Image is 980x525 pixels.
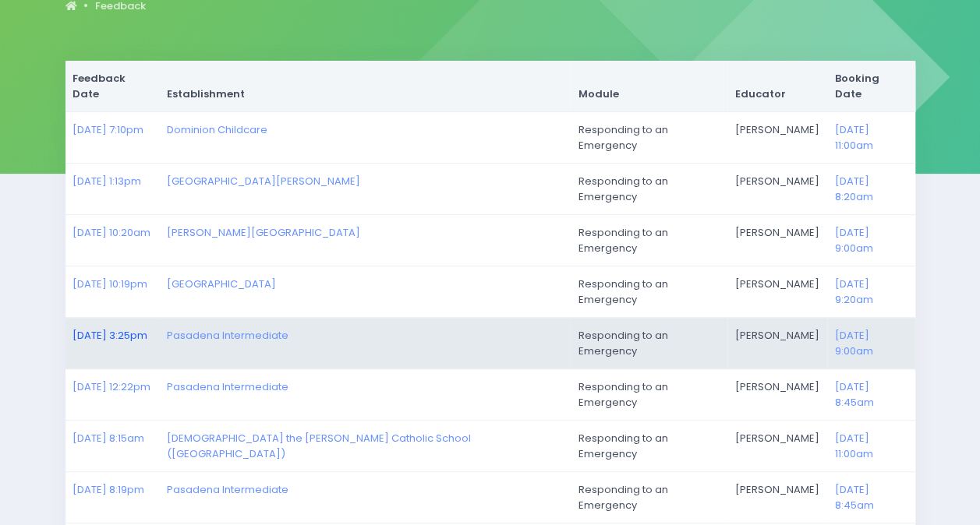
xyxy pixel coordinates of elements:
a: Pasadena Intermediate [167,379,288,394]
th: Educator [727,61,827,112]
td: [PERSON_NAME] [727,472,827,523]
a: [DATE] 12:22pm [73,379,150,394]
a: Pasadena Intermediate [167,482,288,497]
td: Responding to an Emergency [571,164,728,215]
td: Responding to an Emergency [571,215,728,266]
a: [GEOGRAPHIC_DATA][PERSON_NAME] [167,174,360,189]
a: [DATE] 8:20am [835,174,873,204]
a: Dominion Childcare [167,122,267,137]
a: [DATE] 11:00am [835,122,873,153]
a: Pasadena Intermediate [167,328,288,343]
a: [DATE] 9:00am [835,328,873,358]
a: [DATE] 9:20am [835,277,873,307]
td: Responding to an Emergency [571,421,728,472]
td: Responding to an Emergency [571,472,728,523]
td: [PERSON_NAME] [727,215,827,266]
a: [GEOGRAPHIC_DATA] [167,277,276,291]
a: [PERSON_NAME][GEOGRAPHIC_DATA] [167,225,360,240]
td: [PERSON_NAME] [727,421,827,472]
a: [DATE] 8:15am [73,431,144,446]
a: [DATE] 3:25pm [73,328,147,343]
td: [PERSON_NAME] [727,369,827,421]
td: [PERSON_NAME] [727,164,827,215]
a: [DATE] 1:13pm [73,174,141,189]
a: [DATE] 10:19pm [73,277,147,291]
th: Module [571,61,728,112]
a: [DATE] 10:20am [73,225,150,240]
a: [DATE] 7:10pm [73,122,143,137]
a: [DATE] 8:45am [835,482,874,513]
th: Establishment [159,61,570,112]
td: Responding to an Emergency [571,112,728,164]
th: Booking Date [827,61,915,112]
td: Responding to an Emergency [571,318,728,369]
td: [PERSON_NAME] [727,318,827,369]
td: [PERSON_NAME] [727,112,827,164]
td: Responding to an Emergency [571,266,728,318]
td: Responding to an Emergency [571,369,728,421]
a: [DATE] 8:19pm [73,482,144,497]
td: [PERSON_NAME] [727,266,827,318]
th: Feedback Date [65,61,160,112]
a: [DEMOGRAPHIC_DATA] the [PERSON_NAME] Catholic School ([GEOGRAPHIC_DATA]) [167,431,471,461]
a: [DATE] 8:45am [835,379,874,410]
a: [DATE] 11:00am [835,431,873,461]
a: [DATE] 9:00am [835,225,873,255]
